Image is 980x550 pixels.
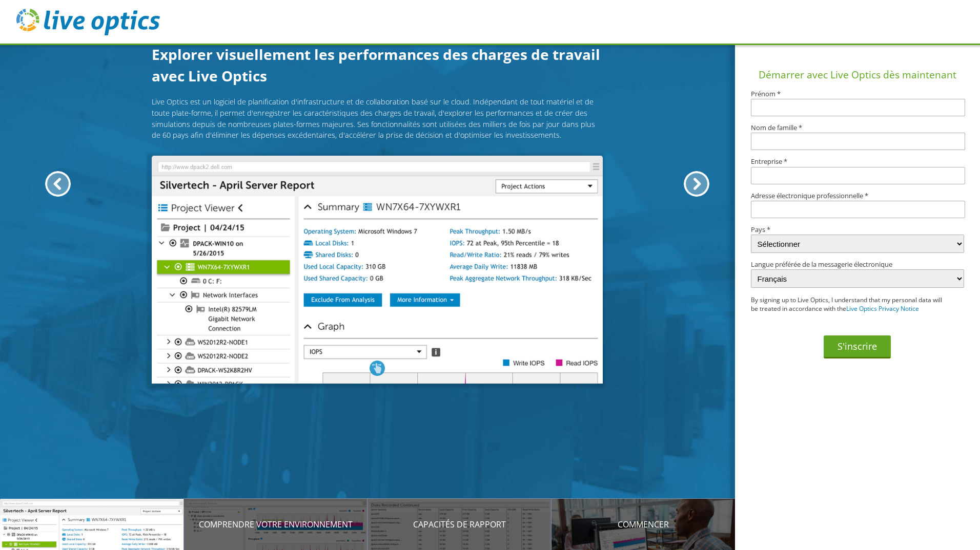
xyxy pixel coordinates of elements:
h1: Démarrer avec Live Optics dès maintenant [739,68,976,82]
p: Live Optics est un logiciel de planification d'infrastructure et de collaboration basé sur le clo... [152,96,603,140]
p: Capacités de rapport [367,518,552,531]
img: Présentation de Live Optics [152,156,603,384]
label: Nom de famille * [751,124,964,131]
label: Pays * [751,226,964,233]
p: Comprendre votre environnement [184,518,368,531]
p: By signing up to Live Optics, I understand that my personal data will be treated in accordance wi... [751,296,943,313]
h1: Explorer visuellement les performances des charges de travail avec Live Optics [152,44,603,87]
label: Langue préférée de la messagerie électronique [751,261,964,268]
a: Live Optics Privacy Notice [846,304,919,313]
button: S'inscrire [824,335,891,358]
img: live_optics_svg.svg [16,9,160,35]
p: Commencer [552,518,736,531]
label: Entreprise * [751,158,964,165]
label: Adresse électronique professionnelle * [751,193,964,199]
label: Prénom * [751,91,964,97]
